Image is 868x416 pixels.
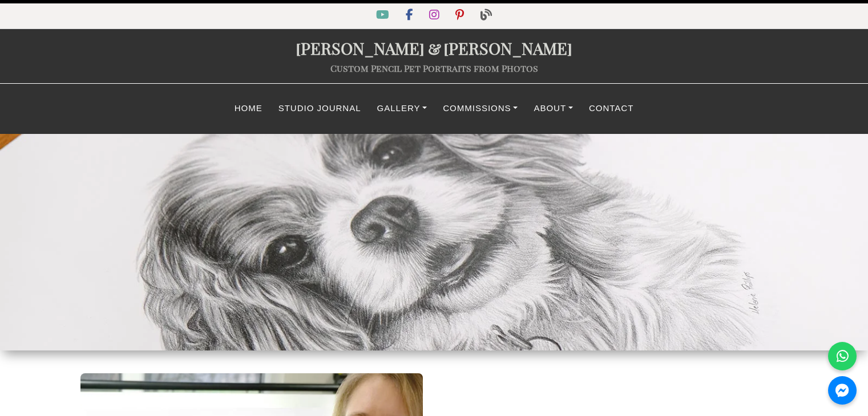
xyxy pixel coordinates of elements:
[399,11,422,21] a: Facebook
[296,37,572,59] a: [PERSON_NAME]&[PERSON_NAME]
[369,97,435,120] a: Gallery
[526,97,581,120] a: About
[330,62,538,74] a: Custom Pencil Pet Portraits from Photos
[828,342,857,370] a: WhatsApp
[271,97,369,120] a: Studio Journal
[449,11,473,21] a: Pinterest
[828,376,857,405] a: Messenger
[435,97,526,120] a: Commissions
[422,11,449,21] a: Instagram
[369,11,398,21] a: YouTube
[425,37,443,59] span: &
[227,97,271,120] a: Home
[581,97,641,120] a: Contact
[474,11,499,21] a: Blog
